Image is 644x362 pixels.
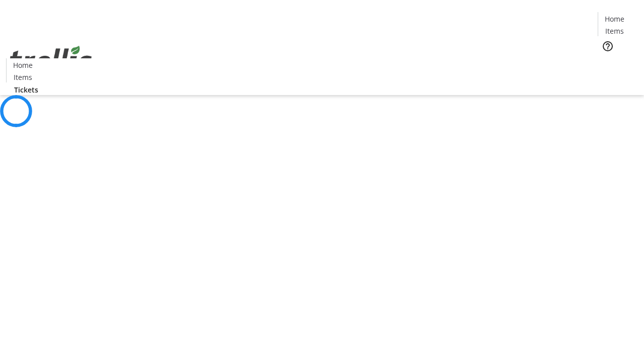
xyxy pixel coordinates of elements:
button: Help [598,36,618,56]
span: Home [13,60,33,70]
a: Tickets [598,58,638,69]
span: Tickets [606,58,630,69]
a: Items [598,26,630,36]
img: Orient E2E Organization 6uU3ANMNi8's Logo [6,35,96,85]
span: Home [605,14,624,24]
span: Items [14,72,32,82]
span: Items [605,26,624,36]
span: Tickets [14,84,38,95]
a: Items [7,72,39,82]
a: Tickets [6,84,46,95]
a: Home [7,60,39,70]
a: Home [598,14,630,24]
